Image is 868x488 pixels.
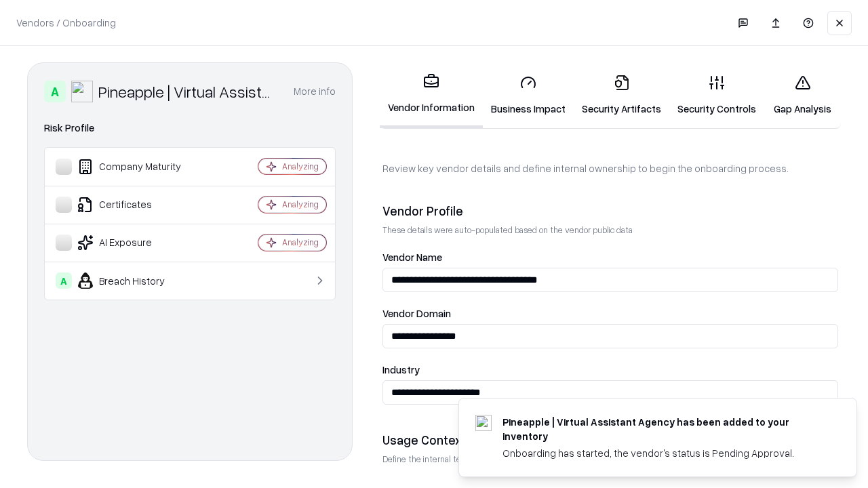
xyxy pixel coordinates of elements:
div: Company Maturity [56,159,218,175]
div: Pineapple | Virtual Assistant Agency [98,81,277,102]
a: Gap Analysis [764,64,841,127]
img: Pineapple | Virtual Assistant Agency [71,81,93,102]
div: A [44,81,66,102]
label: Vendor Domain [382,308,838,319]
button: More info [294,79,336,104]
label: Vendor Name [382,252,838,262]
div: Usage Context [382,432,838,448]
div: Risk Profile [44,120,336,136]
p: Review key vendor details and define internal ownership to begin the onboarding process. [382,161,838,176]
div: Certificates [56,197,218,213]
div: Analyzing [282,237,319,248]
a: Vendor Information [380,62,483,128]
a: Business Impact [483,64,574,127]
p: Vendors / Onboarding [16,16,116,30]
div: Analyzing [282,199,319,210]
div: Vendor Profile [382,203,838,219]
div: AI Exposure [56,235,218,251]
label: Industry [382,365,838,375]
div: Pineapple | Virtual Assistant Agency has been added to your inventory [502,415,824,443]
div: Onboarding has started, the vendor's status is Pending Approval. [502,446,824,460]
p: These details were auto-populated based on the vendor public data [382,224,838,236]
img: trypineapple.com [475,415,492,431]
a: Security Controls [669,64,764,127]
a: Security Artifacts [574,64,669,127]
div: Breach History [56,272,218,289]
div: A [56,272,72,289]
div: Analyzing [282,161,319,172]
p: Define the internal team and reason for using this vendor. This helps assess business relevance a... [382,453,838,465]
